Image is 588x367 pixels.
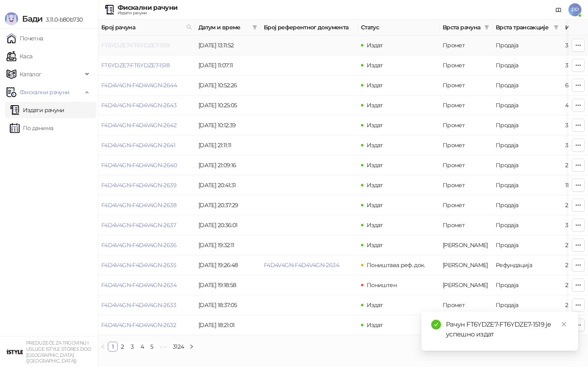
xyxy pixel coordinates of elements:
td: [DATE] 20:41:31 [195,175,261,195]
a: F4D4V4GN-F4D4V4GN-2641 [101,141,175,149]
a: F4D4V4GN-F4D4V4GN-2640 [101,161,177,169]
span: Датум и време [198,23,249,32]
span: Издат [367,201,383,209]
td: Продаја [492,235,562,255]
span: Издат [367,181,383,189]
td: F4D4V4GN-F4D4V4GN-2644 [98,75,195,95]
span: Поништен [367,281,396,289]
span: Поништава реф. док. [367,261,425,269]
td: Продаја [492,295,562,315]
td: Продаја [492,75,562,95]
li: 4 [137,342,147,352]
td: Продаја [492,215,562,235]
td: [DATE] 13:11:52 [195,35,261,55]
span: right [189,344,194,349]
span: Издат [367,122,383,129]
td: Промет [439,215,492,235]
th: Статус [358,20,439,35]
span: Издат [367,241,383,249]
td: FT6YDZE7-FT6YDZE7-1519 [98,35,195,55]
td: Продаја [492,155,562,175]
td: Промет [439,135,492,155]
td: [DATE] 20:37:29 [195,195,261,215]
span: Издат [367,42,383,49]
li: 3124 [170,342,187,352]
div: Фискални рачуни [118,4,177,11]
td: Аванс [439,255,492,275]
td: [DATE] 11:07:11 [195,55,261,75]
td: F4D4V4GN-F4D4V4GN-2636 [98,235,195,255]
a: По данима [10,120,53,136]
a: F4D4V4GN-F4D4V4GN-2644 [101,82,177,89]
li: Претходна страна [98,342,108,352]
td: Промет [439,55,492,75]
td: F4D4V4GN-F4D4V4GN-2639 [98,175,195,195]
td: F4D4V4GN-F4D4V4GN-2633 [98,295,195,315]
span: check-circle [431,320,441,329]
td: [DATE] 20:36:01 [195,215,261,235]
span: PP [568,3,581,16]
a: F4D4V4GN-F4D4V4GN-2633 [101,301,176,309]
td: Рефундација [492,255,562,275]
span: filter [554,25,559,30]
td: Промет [439,295,492,315]
a: FT6YDZE7-FT6YDZE7-1519 [101,42,169,49]
td: Аванс [439,275,492,295]
td: [DATE] 10:12:39 [195,115,261,135]
a: F4D4V4GN-F4D4V4GN-2638 [101,201,176,209]
td: Промет [439,75,492,95]
span: filter [484,25,489,30]
div: Издати рачуни [118,11,177,15]
th: Број референтног документа [261,20,358,35]
span: Издат [367,62,383,69]
td: Продаја [492,275,562,295]
a: Почетна [7,30,43,46]
li: 2 [118,342,127,352]
td: F4D4V4GN-F4D4V4GN-2641 [98,135,195,155]
td: Продаја [492,35,562,55]
td: Промет [439,115,492,135]
th: Врста трансакције [492,20,562,35]
img: Logo [5,12,18,25]
a: F4D4V4GN-F4D4V4GN-2639 [101,181,176,189]
td: F4D4V4GN-F4D4V4GN-2635 [98,255,195,275]
td: Промет [439,175,492,195]
a: F4D4V4GN-F4D4V4GN-2634 [264,261,339,269]
td: Продаја [492,135,562,155]
td: Продаја [492,95,562,115]
button: right [187,342,196,352]
td: FT6YDZE7-FT6YDZE7-1518 [98,55,195,75]
a: 5 [147,342,156,351]
a: FT6YDZE7-FT6YDZE7-1518 [101,62,169,69]
a: 3124 [170,342,186,351]
button: left [98,342,108,352]
span: filter [483,21,491,33]
a: F4D4V4GN-F4D4V4GN-2634 [101,281,176,289]
td: [DATE] 21:11:11 [195,135,261,155]
td: Промет [439,35,492,55]
li: Следећих 5 Страна [157,342,170,352]
a: F4D4V4GN-F4D4V4GN-2635 [101,261,176,269]
a: 1 [108,342,117,351]
span: Издат [367,141,383,149]
a: F4D4V4GN-F4D4V4GN-2643 [101,102,176,109]
th: Број рачуна [98,20,195,35]
li: Следећа страна [187,342,196,352]
a: F4D4V4GN-F4D4V4GN-2632 [101,321,176,329]
td: [DATE] 19:26:48 [195,255,261,275]
span: filter [252,25,257,30]
a: F4D4V4GN-F4D4V4GN-2636 [101,241,176,249]
td: Продаја [492,195,562,215]
td: [DATE] 10:25:05 [195,95,261,115]
td: [DATE] 10:52:26 [195,75,261,95]
td: Продаја [492,115,562,135]
span: Издат [367,221,383,229]
td: F4D4V4GN-F4D4V4GN-2632 [98,315,195,335]
a: 2 [118,342,127,351]
span: 3.11.0-b80b730 [42,16,82,23]
td: F4D4V4GN-F4D4V4GN-2634 [98,275,195,295]
span: Каталог [20,66,42,82]
a: Каса [7,48,32,64]
span: Издат [367,161,383,169]
td: [DATE] 18:21:01 [195,315,261,335]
